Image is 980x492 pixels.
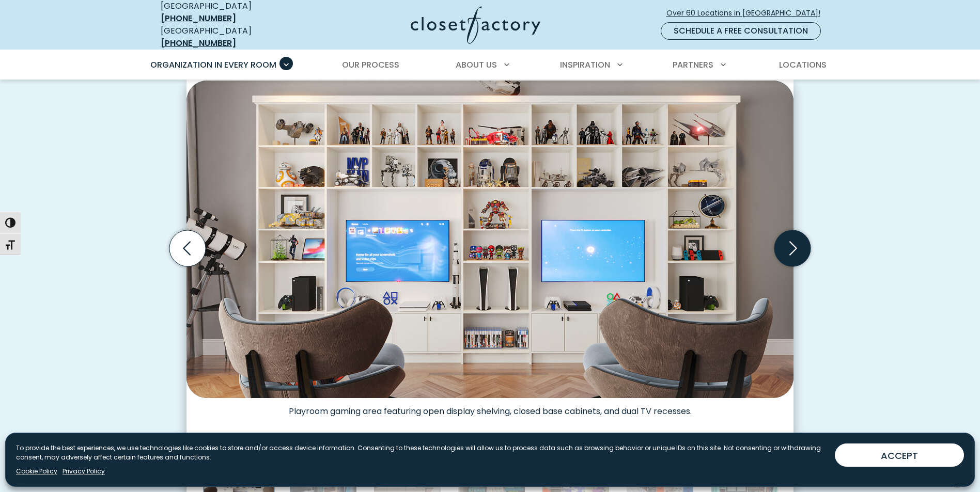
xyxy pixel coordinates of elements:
[666,8,829,19] span: Over 60 Locations in [GEOGRAPHIC_DATA]!
[666,4,829,22] a: Over 60 Locations in [GEOGRAPHIC_DATA]!
[161,25,310,50] div: [GEOGRAPHIC_DATA]
[161,12,236,24] a: [PHONE_NUMBER]
[456,59,497,71] span: About Us
[16,443,827,462] p: To provide the best experiences, we use technologies like cookies to store and/or access device i...
[186,81,794,398] img: Kids' media room with custom cubbies for toy storage and display
[63,467,105,476] a: Privacy Policy
[161,37,236,49] a: [PHONE_NUMBER]
[186,398,794,417] figcaption: Playroom gaming area featuring open display shelving, closed base cabinets, and dual TV recesses.
[779,59,827,71] span: Locations
[835,443,964,467] button: ACCEPT
[411,6,540,44] img: Closet Factory Logo
[770,226,815,271] button: Next slide
[560,59,610,71] span: Inspiration
[342,59,399,71] span: Our Process
[150,59,276,71] span: Organization in Every Room
[165,226,210,271] button: Previous slide
[16,467,57,476] a: Cookie Policy
[661,22,821,40] a: Schedule a Free Consultation
[143,51,837,80] nav: Primary Menu
[673,59,713,71] span: Partners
